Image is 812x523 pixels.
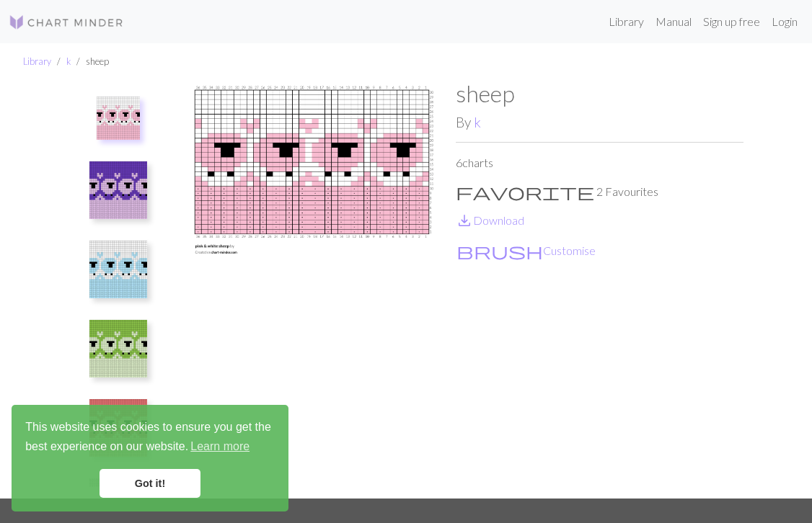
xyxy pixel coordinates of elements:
a: dismiss cookie message [100,469,200,498]
img: pink sheep [89,399,147,457]
a: Login [766,7,803,36]
a: Manual [650,7,697,36]
i: Favourite [456,183,594,200]
a: Sign up free [697,7,766,36]
img: green sheep [89,320,147,377]
a: k [474,114,481,130]
a: learn more about cookies [188,436,252,457]
img: purple sheep [89,161,147,219]
img: pink & white sheep [97,97,140,140]
p: 6 charts [456,154,743,171]
span: This website uses cookies to ensure you get the best experience on our website. [25,419,275,457]
button: CustomiseCustomise [456,241,596,260]
a: Library [603,7,650,36]
a: Library [23,55,51,67]
span: save_alt [456,210,473,231]
i: Customise [456,242,543,259]
div: cookieconsent [12,405,288,511]
img: Logo [9,14,124,31]
img: blue & white sheep [89,241,147,298]
h2: By [456,114,743,130]
span: favorite [456,182,594,202]
a: DownloadDownload [456,213,524,227]
h1: sheep [456,80,743,107]
i: Download [456,212,473,229]
li: sheep [71,55,109,68]
p: 2 Favourites [456,183,743,200]
span: brush [456,241,543,261]
img: pink & white sheep [168,80,456,499]
a: k [66,55,71,67]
